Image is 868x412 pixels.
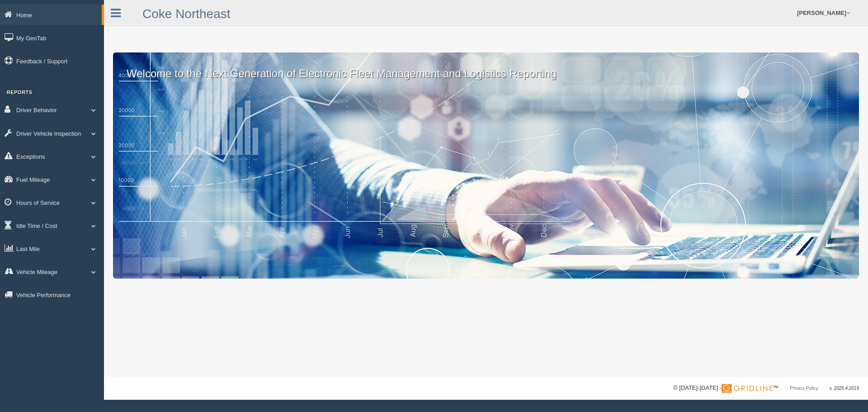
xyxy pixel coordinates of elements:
[722,384,773,393] img: Gridline
[142,7,231,21] a: Coke Northeast
[830,386,859,391] span: v. 2025.4.2019
[673,384,859,393] div: © [DATE]-[DATE] - ™
[790,386,818,391] a: Privacy Policy
[113,52,859,81] p: Welcome to the Next Generation of Electronic Fleet Management and Logistics Reporting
